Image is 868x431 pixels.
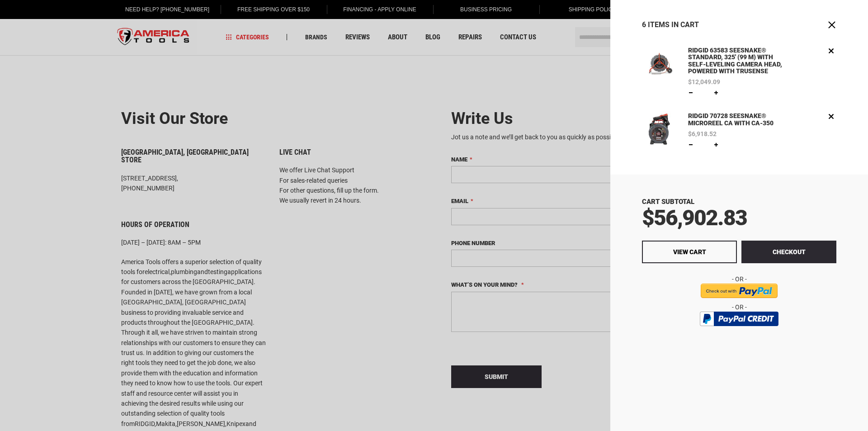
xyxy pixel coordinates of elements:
[691,108,868,431] iframe: LiveChat chat widget
[642,111,677,147] img: RIDGID 70728 SEESNAKE® MICROREEL CA WITH CA-350
[686,46,790,77] a: RIDGID 63583 SEESNAKE® STANDARD, 325' (99 M) WITH SELF-LEVELING CAMERA HEAD, POWERED WITH TRUSENSE
[688,131,717,137] span: $6,918.52
[642,20,646,29] span: 6
[648,20,699,29] span: Items in Cart
[642,46,677,81] img: RIDGID 63583 SEESNAKE® STANDARD, 325' (99 M) WITH SELF-LEVELING CAMERA HEAD, POWERED WITH TRUSENSE
[827,20,836,29] button: Close
[688,79,720,85] span: $12,049.09
[642,198,694,206] span: Cart Subtotal
[642,205,747,231] span: $56,902.83
[642,111,677,150] a: RIDGID 70728 SEESNAKE® MICROREEL CA WITH CA-350
[673,248,706,256] span: View Cart
[642,241,737,263] a: View Cart
[642,46,677,98] a: RIDGID 63583 SEESNAKE® STANDARD, 325' (99 M) WITH SELF-LEVELING CAMERA HEAD, POWERED WITH TRUSENSE
[686,111,790,128] a: RIDGID 70728 SEESNAKE® MICROREEL CA WITH CA-350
